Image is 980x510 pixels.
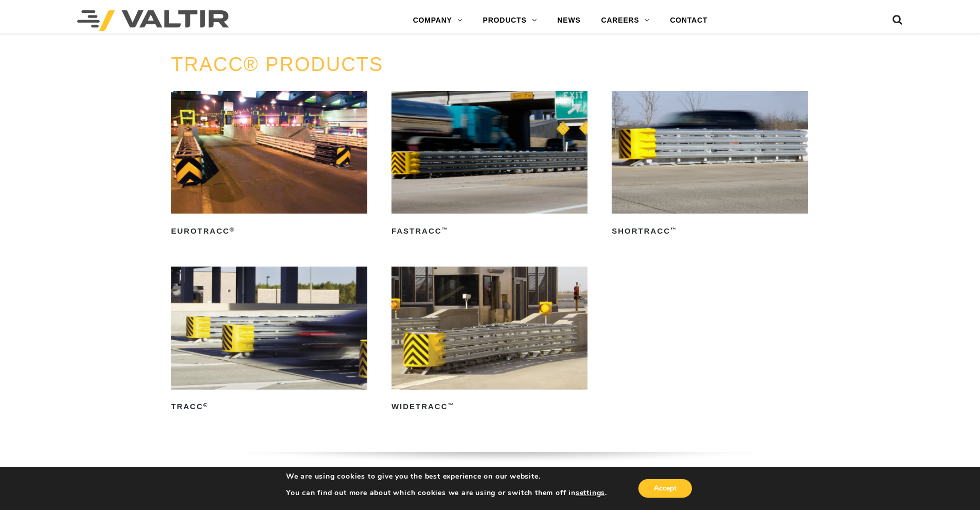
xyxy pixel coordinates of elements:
h2: TRACC [171,399,367,415]
a: TRACC® [171,267,367,415]
a: TRACC® PRODUCTS [171,54,383,75]
a: FasTRACC™ [391,91,587,239]
a: PRODUCTS [473,10,547,31]
a: CAREERS [591,10,660,31]
a: NEWS [547,10,591,31]
h2: WideTRACC [391,399,587,415]
a: WideTRACC™ [391,267,587,415]
a: COMPANY [403,10,473,31]
sup: ® [229,226,235,233]
sup: ™ [670,226,677,233]
h2: FasTRACC [391,223,587,239]
a: EuroTRACC® [171,91,367,239]
a: ShorTRACC™ [612,91,808,239]
button: Accept [638,479,692,498]
sup: ™ [448,402,455,408]
p: We are using cookies to give you the best experience on our website. [286,472,607,481]
button: settings [576,488,605,498]
sup: ™ [442,226,449,233]
a: CONTACT [660,10,718,31]
img: Valtir [77,10,229,31]
h2: ShorTRACC [612,223,808,239]
h2: EuroTRACC [171,223,367,239]
p: You can find out more about which cookies we are using or switch them off in . [286,488,607,498]
sup: ® [203,402,208,408]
